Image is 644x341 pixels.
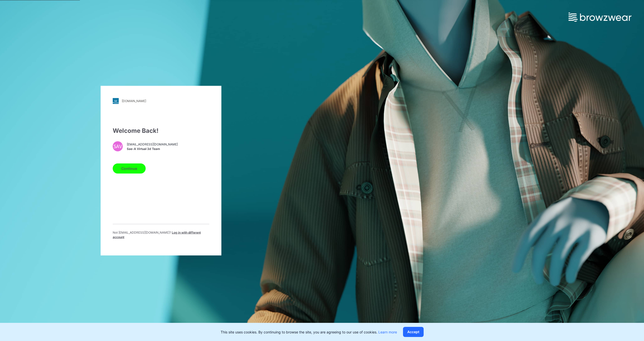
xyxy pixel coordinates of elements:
span: [EMAIL_ADDRESS][DOMAIN_NAME] [127,142,178,147]
div: [DOMAIN_NAME] [122,99,146,103]
div: SAV [113,141,123,151]
img: stylezone-logo.562084cfcfab977791bfbf7441f1a819.svg [113,98,119,104]
div: Welcome Back! [113,126,209,135]
p: This site uses cookies. By continuing to browse the site, you are agreeing to our use of cookies. [221,329,397,335]
button: Continue [113,163,146,173]
a: Learn more [378,330,397,334]
button: Accept [403,327,424,337]
span: Sae-A Virtual 3d Team [127,147,178,151]
p: Not [EMAIL_ADDRESS][DOMAIN_NAME] ? [113,230,209,239]
img: browzwear-logo.e42bd6dac1945053ebaf764b6aa21510.svg [569,13,631,22]
a: [DOMAIN_NAME] [113,98,209,104]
